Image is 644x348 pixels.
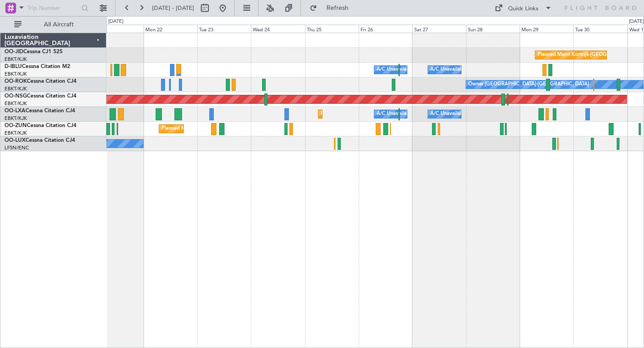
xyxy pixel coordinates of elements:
[430,63,573,76] div: A/C Unavailable [GEOGRAPHIC_DATA]-[GEOGRAPHIC_DATA]
[359,25,412,33] div: Fri 26
[4,115,27,122] a: EBKT/KJK
[305,1,359,15] button: Refresh
[10,17,97,32] button: All Aircraft
[90,25,144,33] div: Sun 21
[4,64,22,69] span: D-IBLU
[251,25,305,33] div: Wed 24
[520,25,573,33] div: Mon 29
[161,122,266,136] div: Planned Maint Kortrijk-[GEOGRAPHIC_DATA]
[4,144,29,151] a: LFSN/ENC
[490,1,556,15] button: Quick Links
[4,64,70,69] a: D-IBLUCessna Citation M2
[319,5,356,11] span: Refresh
[144,25,197,33] div: Mon 22
[4,93,27,99] span: OO-NSG
[4,79,27,84] span: OO-ROK
[321,107,425,121] div: Planned Maint Kortrijk-[GEOGRAPHIC_DATA]
[4,138,75,143] a: OO-LUXCessna Citation CJ4
[4,56,27,63] a: EBKT/KJK
[108,18,123,25] div: [DATE]
[4,85,27,92] a: EBKT/KJK
[4,108,25,114] span: OO-LXA
[27,1,79,15] input: Trip Number
[430,107,467,121] div: A/C Unavailable
[412,25,466,33] div: Sat 27
[4,93,76,99] a: OO-NSGCessna Citation CJ4
[377,107,543,121] div: A/C Unavailable [GEOGRAPHIC_DATA] ([GEOGRAPHIC_DATA] National)
[468,78,589,91] div: Owner [GEOGRAPHIC_DATA]-[GEOGRAPHIC_DATA]
[4,123,76,128] a: OO-ZUNCessna Citation CJ4
[152,4,194,12] span: [DATE] - [DATE]
[4,79,76,84] a: OO-ROKCessna Citation CJ4
[4,100,27,107] a: EBKT/KJK
[508,4,538,13] div: Quick Links
[538,48,642,62] div: Planned Maint Kortrijk-[GEOGRAPHIC_DATA]
[629,18,644,25] div: [DATE]
[197,25,251,33] div: Tue 23
[4,130,27,136] a: EBKT/KJK
[377,63,543,76] div: A/C Unavailable [GEOGRAPHIC_DATA] ([GEOGRAPHIC_DATA] National)
[4,49,63,55] a: OO-JIDCessna CJ1 525
[23,21,94,28] span: All Aircraft
[4,123,27,128] span: OO-ZUN
[305,25,359,33] div: Thu 25
[573,25,627,33] div: Tue 30
[4,71,27,77] a: EBKT/KJK
[4,108,75,114] a: OO-LXACessna Citation CJ4
[466,25,520,33] div: Sun 28
[4,49,23,55] span: OO-JID
[4,138,25,143] span: OO-LUX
